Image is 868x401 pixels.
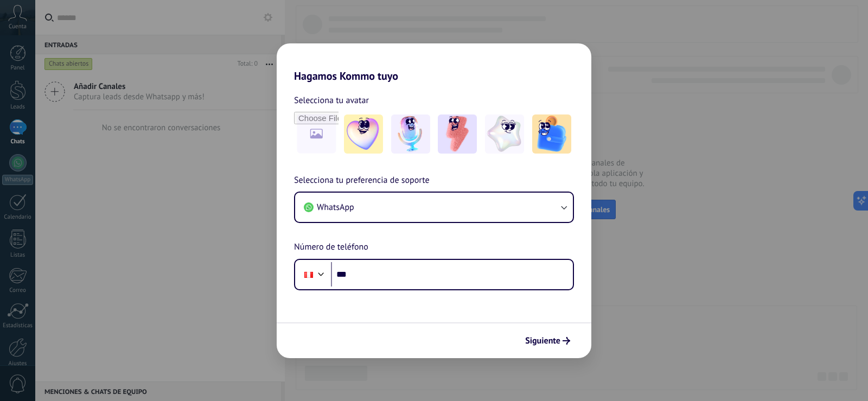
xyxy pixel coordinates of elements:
img: -5.jpeg [532,114,571,154]
span: Siguiente [525,337,560,345]
img: -2.jpeg [391,114,430,154]
button: WhatsApp [295,193,573,222]
div: Peru: + 51 [298,263,319,286]
h2: Hagamos Kommo tuyo [277,43,591,82]
span: Selecciona tu avatar [294,93,369,107]
span: Selecciona tu preferencia de soporte [294,174,430,188]
img: -4.jpeg [485,114,524,154]
img: -3.jpeg [438,114,477,154]
span: Número de teléfono [294,240,368,254]
span: WhatsApp [317,202,354,213]
button: Siguiente [520,332,575,350]
img: -1.jpeg [344,114,383,154]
